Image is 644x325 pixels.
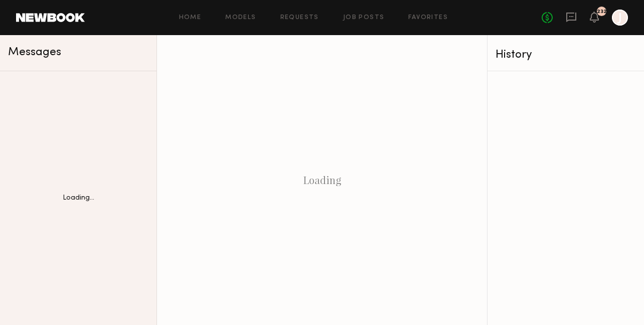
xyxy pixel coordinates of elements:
a: Models [225,15,256,21]
span: Messages [8,47,61,58]
div: 232 [597,9,607,15]
a: Job Posts [343,15,385,21]
a: Requests [280,15,319,21]
div: History [496,49,636,61]
div: Loading... [63,195,94,202]
a: Home [179,15,202,21]
a: Favorites [408,15,448,21]
div: Loading [157,35,487,325]
a: J [612,10,628,26]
